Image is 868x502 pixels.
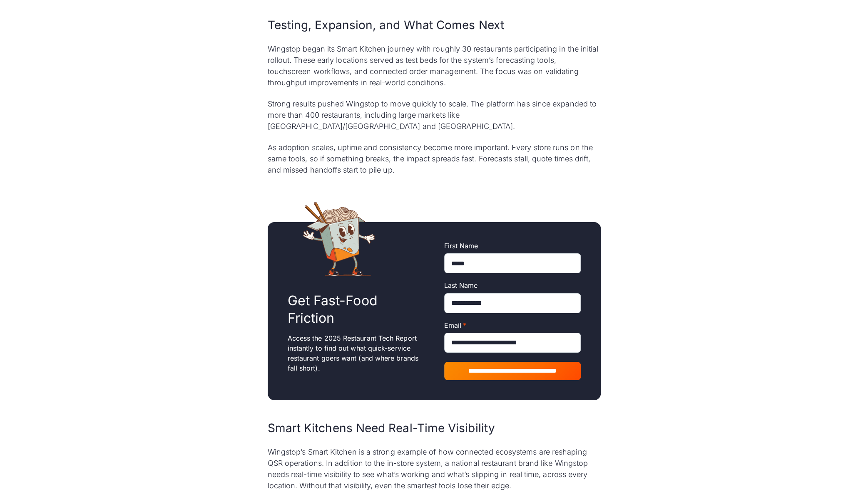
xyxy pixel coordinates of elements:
[268,420,601,436] h2: Smart Kitchens Need Real-Time Visibility
[268,43,601,88] p: Wingstop began its Smart Kitchen journey with roughly 30 restaurants participating in the initial...
[288,292,424,326] h2: Get Fast-Food Friction
[268,98,601,132] p: Strong results pushed Wingstop to move quickly to scale. The platform has since expanded to more ...
[288,333,424,373] p: Access the 2025 Restaurant Tech Report instantly to find out what quick-service restaurant goers ...
[268,446,601,491] p: Wingstop’s Smart Kitchen is a strong example of how connected ecosystems are reshaping QSR operat...
[268,142,601,176] p: As adoption scales, uptime and consistency become more important. Every store runs on the same to...
[268,17,601,33] h2: Testing, Expansion, and What Comes Next
[444,281,478,289] span: Last Name
[444,321,461,329] span: Email
[444,242,478,250] span: First Name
